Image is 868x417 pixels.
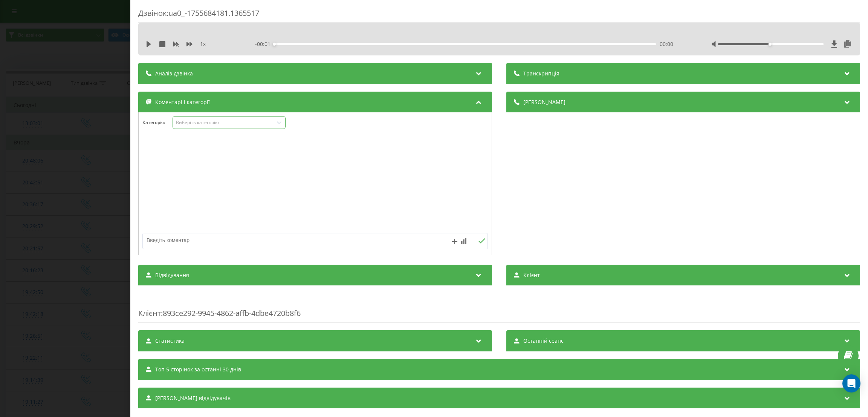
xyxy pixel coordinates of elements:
[523,98,565,106] span: [PERSON_NAME]
[138,308,161,318] span: Клієнт
[523,70,559,77] span: Транскрипція
[523,271,540,279] span: Клієнт
[523,337,564,345] span: Останній сеанс
[200,40,206,48] span: 1 x
[138,293,860,323] div: : 893ce292-9945-4862-affb-4dbe4720b8f6
[142,120,173,125] h4: Категорія :
[155,337,185,345] span: Статистика
[155,70,193,77] span: Аналіз дзвінка
[660,40,673,48] span: 00:00
[255,40,274,48] span: - 00:01
[842,374,860,392] div: Open Intercom Messenger
[155,394,231,402] span: [PERSON_NAME] відвідувачів
[273,43,276,46] div: Accessibility label
[176,120,270,126] div: Виберіть категорію
[155,98,210,106] span: Коментарі і категорії
[155,366,241,373] span: Топ 5 сторінок за останні 30 днів
[138,8,860,23] div: Дзвінок : ua0_-1755684181.1365517
[155,271,189,279] span: Відвідування
[769,43,772,46] div: Accessibility label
